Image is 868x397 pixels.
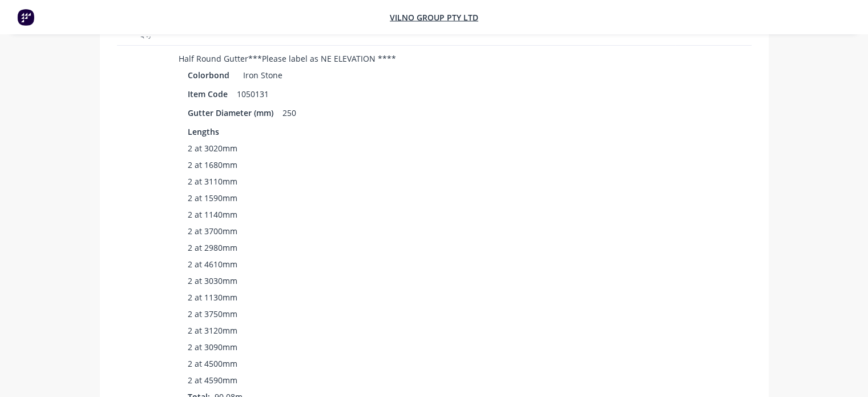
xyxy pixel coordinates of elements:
div: Iron Stone [239,67,282,83]
span: 2 at 3020mm [188,142,237,154]
div: 1050131 [232,86,273,102]
div: 250 [278,105,301,121]
span: 2 at 1680mm [188,159,237,171]
span: 2 at 4500mm [188,358,237,370]
a: Vilno Group Pty Ltd [390,12,478,23]
span: 2 at 3090mm [188,341,237,353]
span: 2 at 3120mm [188,324,237,336]
span: 2 at 3110mm [188,175,237,187]
span: 2 at 3700mm [188,225,237,237]
span: 2 at 3030mm [188,275,237,287]
span: 2 at 1140mm [188,208,237,220]
span: 2 at 1590mm [188,192,237,204]
span: 2 at 4610mm [188,258,237,270]
img: Factory [17,9,34,26]
span: 2 at 1130mm [188,291,237,303]
div: Item Code [188,86,232,102]
div: Gutter Diameter (mm) [188,105,278,121]
span: 2 at 4590mm [188,374,237,386]
div: Colorbond [188,67,234,83]
span: 2 at 3750mm [188,308,237,320]
span: 2 at 2980mm [188,242,237,254]
span: Lengths [188,126,219,138]
span: Half Round Gutter***Please label as NE ELEVATION **** [179,53,396,64]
